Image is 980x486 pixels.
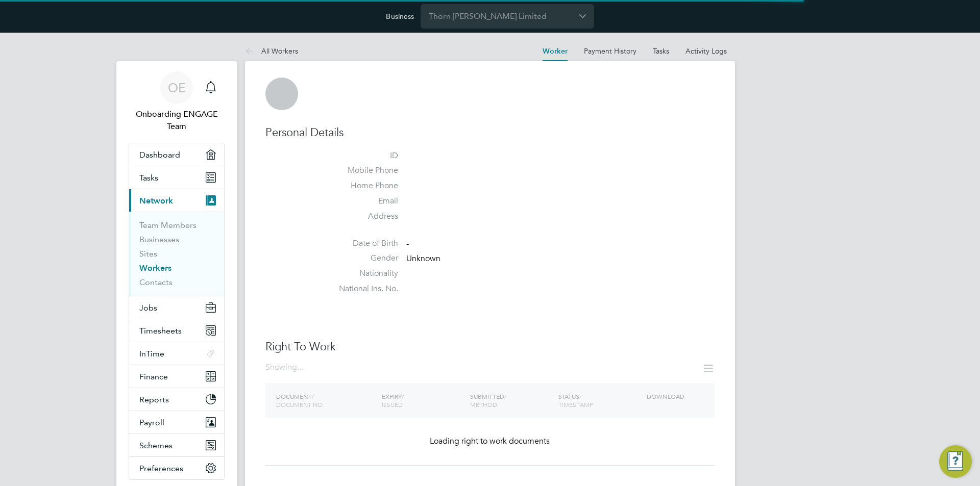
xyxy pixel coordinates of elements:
[129,166,224,189] a: Tasks
[327,211,398,222] label: Address
[129,365,224,388] button: Finance
[139,263,171,273] a: Workers
[139,235,179,244] a: Businesses
[139,150,180,160] span: Dashboard
[129,189,224,212] button: Network
[139,395,169,404] span: Reports
[129,388,224,411] button: Reports
[406,239,409,249] span: -
[139,372,168,381] span: Finance
[327,181,398,191] label: Home Phone
[584,46,636,56] a: Payment History
[139,326,182,336] span: Timesheets
[939,445,972,478] button: Engage Resource Center
[139,464,183,473] span: Preferences
[327,253,398,264] label: Gender
[327,196,398,207] label: Email
[139,220,197,230] a: Team Members
[327,268,398,279] label: Nationality
[139,418,164,427] span: Payroll
[386,12,414,21] label: Business
[265,125,715,140] h3: Personal Details
[139,277,173,287] a: Contacts
[327,284,398,294] label: National Ins. No.
[406,254,440,264] span: Unknown
[327,165,398,176] label: Mobile Phone
[139,173,158,183] span: Tasks
[129,212,224,296] div: Network
[129,411,224,433] button: Payroll
[129,342,224,365] button: InTime
[139,349,164,359] span: InTime
[245,46,298,56] a: All Workers
[543,47,568,56] a: Worker
[139,441,173,450] span: Schemes
[327,238,398,249] label: Date of Birth
[129,71,225,133] a: OEOnboarding ENGAGE Team
[297,362,303,372] span: ...
[327,150,398,161] label: ID
[129,434,224,456] button: Schemes
[129,108,225,133] span: Onboarding ENGAGE Team
[129,457,224,479] button: Preferences
[685,46,727,56] a: Activity Logs
[139,303,157,313] span: Jobs
[129,143,224,166] a: Dashboard
[265,362,305,373] div: Showing
[168,81,186,94] span: OE
[139,196,173,206] span: Network
[265,340,715,354] h3: Right To Work
[129,296,224,319] button: Jobs
[139,249,157,259] a: Sites
[653,46,669,56] a: Tasks
[129,319,224,342] button: Timesheets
